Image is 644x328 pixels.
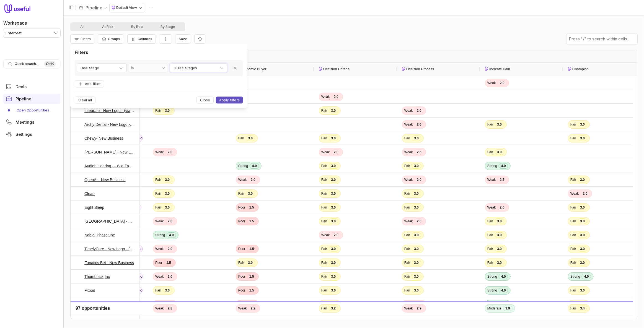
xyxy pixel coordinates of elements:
[570,219,576,223] span: Fair
[487,150,493,154] span: Fair
[165,218,175,224] span: 2.0
[77,64,127,72] button: Deal Stage
[495,122,504,127] span: 3.0
[568,63,641,76] div: Champion
[155,274,164,279] span: Weak
[487,164,497,168] span: Strong
[163,191,172,196] span: 3.0
[487,274,497,279] span: Strong
[163,177,172,183] span: 3.0
[3,129,60,139] a: Settings
[75,80,104,88] button: Add filter
[84,259,134,266] a: Fanatics Bet - New Business
[578,136,587,141] span: 3.0
[487,178,496,182] span: Weak
[404,136,410,140] span: Fair
[495,260,504,265] span: 3.0
[163,288,172,293] span: 3.0
[404,274,410,279] span: Fair
[570,122,576,127] span: Fair
[495,232,504,238] span: 3.0
[487,122,493,127] span: Fair
[404,122,413,127] span: Weak
[238,205,245,210] span: Poor
[404,247,410,251] span: Fair
[404,205,410,210] span: Fair
[321,233,330,237] span: Weak
[155,288,161,293] span: Fair
[155,302,164,306] span: Weak
[179,37,187,41] span: Save
[3,20,27,26] label: Workspace
[238,288,245,293] span: Poor
[75,97,95,104] button: Clear all
[230,63,241,72] button: Remove filter
[250,163,259,169] span: 4.0
[570,247,576,251] span: Fair
[487,233,493,237] span: Fair
[238,136,244,140] span: Fair
[414,218,424,224] span: 2.0
[321,95,330,99] span: Weak
[165,301,175,307] span: 2.5
[108,37,120,41] span: Groups
[497,177,507,183] span: 2.5
[247,218,256,224] span: 1.5
[329,108,338,113] span: 3.0
[15,97,31,101] span: Pipeline
[165,274,175,279] span: 2.0
[216,97,243,104] button: Apply filters
[248,177,258,183] span: 2.0
[329,205,338,210] span: 3.0
[163,108,172,113] span: 3.0
[404,302,413,306] span: Weak
[3,82,60,92] a: Deals
[15,85,27,89] span: Deals
[414,122,424,127] span: 2.0
[3,106,60,115] a: Open Opportunities
[567,33,637,45] input: Press "/" to search within cells...
[331,94,341,100] span: 2.0
[412,205,421,210] span: 3.0
[495,218,504,224] span: 3.0
[487,261,493,265] span: Fair
[81,37,91,41] span: Filters
[84,121,135,128] a: Archy Dental - New Logo - (via Zap Automation)
[487,205,496,210] span: Weak
[570,233,576,237] span: Fair
[329,260,338,265] span: 3.0
[329,246,338,252] span: 3.0
[236,63,309,76] div: Economic Buyer
[84,204,104,211] a: Eight Sleep
[321,274,327,279] span: Fair
[155,191,161,196] span: Fair
[487,247,493,251] span: Fair
[412,191,421,196] span: 3.0
[247,246,256,252] span: 1.5
[155,261,162,265] span: Poor
[170,64,227,72] button: 3 Deal Stages
[497,80,507,86] span: 2.0
[329,191,338,196] span: 3.0
[570,178,576,182] span: Fair
[414,149,424,155] span: 2.5
[404,233,410,237] span: Fair
[155,247,164,251] span: Weak
[487,288,497,293] span: Strong
[138,37,152,41] span: Columns
[174,65,197,72] span: 3 Deal Stages
[323,66,350,72] span: Decision Criteria
[404,178,413,182] span: Weak
[3,106,60,115] div: Pipeline submenu
[319,63,392,76] div: Decision Criteria
[495,149,504,155] span: 3.0
[238,302,245,306] span: Poor
[329,177,338,183] span: 3.0
[3,117,60,127] a: Meetings
[404,261,410,265] span: Fair
[578,288,587,293] span: 3.0
[167,232,176,238] span: 4.0
[15,132,32,136] span: Settings
[84,135,123,142] a: Chewy- New Business
[84,149,135,155] a: [PERSON_NAME] - New Logo - (via Zap Automation)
